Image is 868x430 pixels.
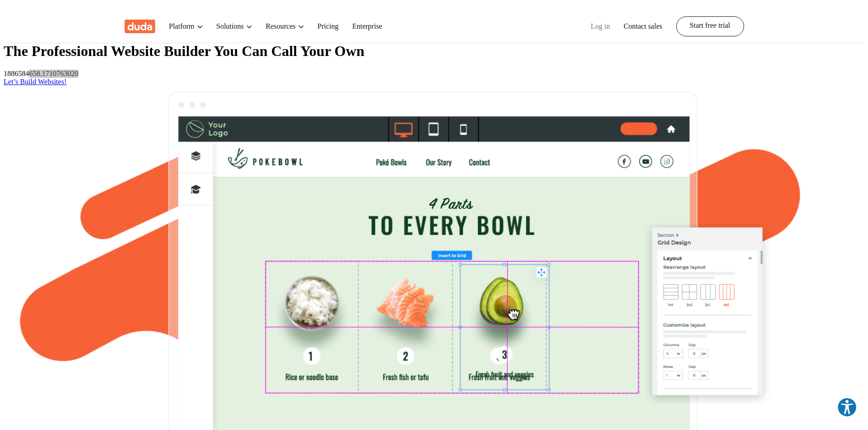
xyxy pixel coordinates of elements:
button: Explore your accessibility options [837,397,857,417]
a: Contact sales [624,10,663,43]
aside: Accessibility Help Desk [837,397,857,419]
a: Log in [591,10,610,43]
div: 1886584658.1710763020 [4,10,864,86]
a: Enterprise [352,10,382,43]
a: Start free trial [676,16,744,36]
a: Resources [266,10,304,43]
a: Platform [169,10,203,43]
a: Solutions [216,10,252,43]
g: 4 Parts [429,198,473,209]
a: Let’s Build Websites! [4,78,67,86]
a: Pricing [318,10,339,43]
